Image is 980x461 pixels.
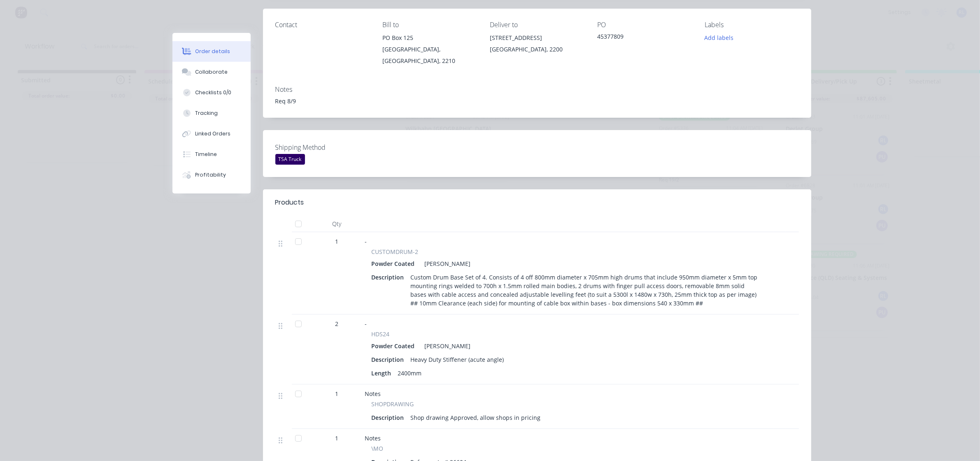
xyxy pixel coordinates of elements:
span: \MO [372,444,384,453]
span: Notes [365,390,381,398]
div: Description [372,271,407,283]
div: Powder Coated [372,258,418,270]
div: Req 8/9 [275,97,799,105]
div: Description [372,412,407,424]
span: HDS24 [372,330,390,338]
span: 1 [335,237,339,246]
div: [PERSON_NAME] [421,258,471,270]
div: Contact [275,21,370,29]
button: Add labels [700,32,738,43]
button: Tracking [172,103,251,123]
div: [STREET_ADDRESS][GEOGRAPHIC_DATA], 2200 [490,32,584,58]
div: PO Box 125[GEOGRAPHIC_DATA], [GEOGRAPHIC_DATA], 2210 [382,32,477,67]
div: TSA Truck [275,154,305,165]
div: [PERSON_NAME] [421,340,471,352]
div: Timeline [195,151,217,158]
span: - [365,237,367,245]
div: PO [597,21,691,29]
span: - [365,320,367,328]
div: Notes [275,86,799,93]
span: 2 [335,319,339,328]
label: Shipping Method [275,142,378,152]
span: CUSTOMDRUM-2 [372,247,419,256]
div: 2400mm [395,367,425,379]
div: Custom Drum Base Set of 4. Consists of 4 off 800mm diameter x 705mm high drums that include 950mm... [407,271,764,309]
button: Profitability [172,165,251,185]
div: [GEOGRAPHIC_DATA], 2200 [490,44,584,55]
div: Length [372,367,395,379]
div: Heavy Duty Stiffener (acute angle) [407,354,507,366]
span: Notes [365,434,381,442]
div: Linked Orders [195,130,230,137]
div: Powder Coated [372,340,418,352]
div: Profitability [195,171,226,179]
div: [STREET_ADDRESS] [490,32,584,44]
div: Checklists 0/0 [195,89,231,96]
div: Shop drawing Approved, allow shops in pricing [407,412,544,424]
div: Deliver to [490,21,584,29]
div: Products [275,198,304,207]
div: Bill to [382,21,477,29]
div: Tracking [195,109,218,117]
span: 1 [335,389,339,398]
span: 1 [335,434,339,442]
div: Qty [312,216,362,232]
div: [GEOGRAPHIC_DATA], [GEOGRAPHIC_DATA], 2210 [382,44,477,67]
div: Order details [195,48,230,55]
div: PO Box 125 [382,32,477,44]
div: Description [372,354,407,366]
div: Labels [705,21,799,29]
button: Checklists 0/0 [172,82,251,103]
span: SHOPDRAWING [372,400,414,408]
div: 45377809 [597,32,691,44]
button: Timeline [172,144,251,165]
button: Collaborate [172,62,251,82]
button: Linked Orders [172,123,251,144]
button: Order details [172,41,251,62]
div: Collaborate [195,68,228,76]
